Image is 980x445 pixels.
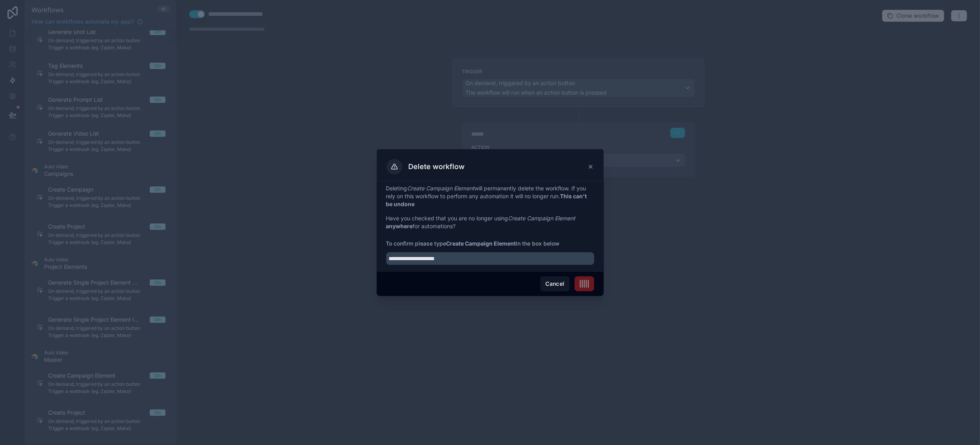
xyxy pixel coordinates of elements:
[540,276,569,291] button: Cancel
[386,240,594,248] span: To confirm please type in the box below
[386,214,594,230] p: Have you checked that you are no longer using for automations?
[407,185,475,192] em: Create Campaign Element
[386,184,594,208] p: Deleting will permanently delete the workflow. If you rely on this workflow to perform any automa...
[446,240,516,247] strong: Create Campaign Element
[386,223,413,229] strong: anywhere
[508,215,576,222] em: Create Campaign Element
[409,162,465,171] h3: Delete workflow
